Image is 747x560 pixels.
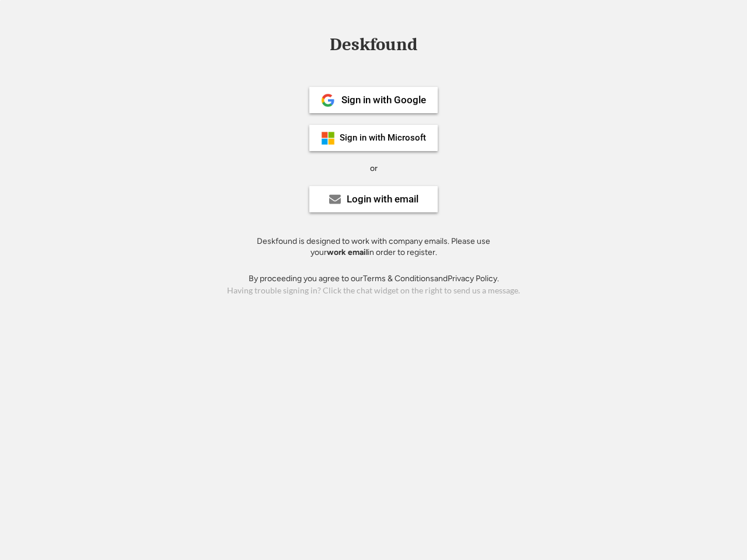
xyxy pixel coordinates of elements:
div: Deskfound [324,36,423,54]
img: 1024px-Google__G__Logo.svg.png [321,93,335,107]
div: Login with email [347,194,418,204]
strong: work email [327,247,368,257]
a: Terms & Conditions [363,274,434,283]
div: By proceeding you agree to our and [249,273,499,285]
div: or [370,163,378,174]
div: Sign in with Microsoft [340,134,426,142]
div: Sign in with Google [341,95,426,105]
img: ms-symbollockup_mssymbol_19.png [321,131,335,145]
div: Deskfound is designed to work with company emails. Please use your in order to register. [242,236,505,258]
a: Privacy Policy. [448,274,499,283]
